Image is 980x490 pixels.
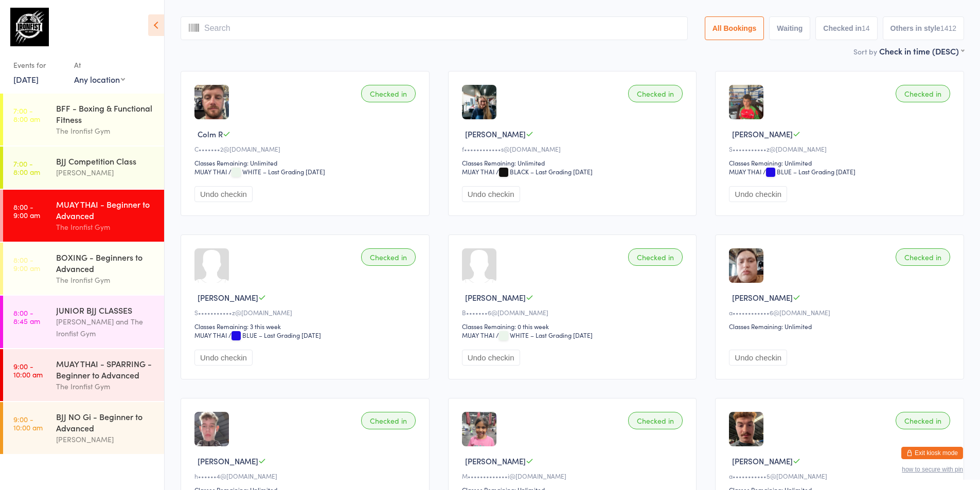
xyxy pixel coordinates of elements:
time: 7:00 - 8:00 am [13,159,40,176]
div: The Ironfist Gym [56,274,155,286]
span: [PERSON_NAME] [465,292,526,303]
div: Checked in [361,248,416,266]
div: f••••••••••••s@[DOMAIN_NAME] [462,144,686,153]
div: MUAY THAI [194,167,227,176]
time: 8:00 - 9:00 am [13,256,40,272]
div: Checked in [896,412,950,429]
span: [PERSON_NAME] [732,456,793,466]
div: Checked in [361,412,416,429]
div: Classes Remaining: Unlimited [194,158,419,167]
div: Classes Remaining: Unlimited [462,158,686,167]
div: Classes Remaining: Unlimited [729,158,953,167]
div: C•••••••2@[DOMAIN_NAME] [194,144,419,153]
div: BJJ Competition Class [56,155,155,167]
a: 7:00 -8:00 amBJJ Competition Class[PERSON_NAME] [3,147,164,189]
div: a•••••••••••5@[DOMAIN_NAME] [729,471,953,480]
div: The Ironfist Gym [56,125,155,137]
div: Any location [74,74,125,85]
div: BFF - Boxing & Functional Fitness [56,102,155,125]
div: Checked in [628,412,683,429]
div: MUAY THAI [462,167,494,176]
div: MUAY THAI [462,331,494,339]
div: Checked in [361,85,416,102]
div: MUAY THAI - SPARRING - Beginner to Advanced [56,358,155,380]
span: [PERSON_NAME] [198,292,258,303]
div: B•••••••6@[DOMAIN_NAME] [462,308,686,317]
img: image1684982184.png [194,412,229,446]
div: JUNIOR BJJ CLASSES [56,304,155,316]
span: [PERSON_NAME] [465,129,526,139]
img: image1732754485.png [729,85,763,119]
span: Colm R [198,129,223,139]
button: Undo checkin [462,350,520,366]
div: At [74,57,125,74]
img: The Ironfist Gym [10,8,49,46]
a: 9:00 -10:00 amBJJ NO Gi - Beginner to Advanced[PERSON_NAME] [3,402,164,454]
button: Others in style1412 [883,16,964,40]
div: Checked in [628,85,683,102]
div: MUAY THAI [729,167,761,176]
time: 7:00 - 8:00 am [13,106,40,123]
img: image1747031757.png [462,412,496,446]
div: The Ironfist Gym [56,221,155,233]
div: MUAY THAI [194,331,227,339]
time: 9:00 - 10:00 am [13,415,43,431]
div: MUAY THAI - Beginner to Advanced [56,198,155,221]
div: Classes Remaining: Unlimited [729,322,953,331]
div: [PERSON_NAME] [56,433,155,445]
div: a••••••••••••6@[DOMAIN_NAME] [729,308,953,317]
div: The Ironfist Gym [56,380,155,392]
div: Classes Remaining: 0 this week [462,322,686,331]
div: BOXING - Beginners to Advanced [56,251,155,274]
span: [PERSON_NAME] [732,129,793,139]
button: Undo checkin [729,186,787,202]
span: [PERSON_NAME] [465,456,526,466]
button: Checked in14 [815,16,877,40]
button: Waiting [769,16,810,40]
a: 8:00 -9:00 amMUAY THAI - Beginner to AdvancedThe Ironfist Gym [3,190,164,242]
button: Undo checkin [194,350,253,366]
div: [PERSON_NAME] [56,167,155,178]
span: [PERSON_NAME] [198,456,258,466]
img: image1754886519.png [729,412,763,446]
div: 14 [862,24,870,32]
button: Undo checkin [194,186,253,202]
span: / BLUE – Last Grading [DATE] [763,167,856,176]
a: 7:00 -8:00 amBFF - Boxing & Functional FitnessThe Ironfist Gym [3,94,164,146]
div: M•••••••••••••i@[DOMAIN_NAME] [462,471,686,480]
img: image1698303466.png [729,248,763,283]
label: Sort by [853,46,877,57]
div: Checked in [628,248,683,266]
span: [PERSON_NAME] [732,292,793,303]
input: Search [181,16,688,40]
div: h••••••4@[DOMAIN_NAME] [194,471,419,480]
div: Checked in [896,85,950,102]
span: / BLUE – Last Grading [DATE] [228,331,321,339]
button: All Bookings [705,16,764,40]
div: Events for [13,57,64,74]
div: 1412 [940,24,956,32]
button: Undo checkin [729,350,787,366]
a: 9:00 -10:00 amMUAY THAI - SPARRING - Beginner to AdvancedThe Ironfist Gym [3,349,164,401]
time: 8:00 - 9:00 am [13,203,40,219]
div: S•••••••••••z@[DOMAIN_NAME] [729,144,953,153]
div: [PERSON_NAME] and The Ironfist Gym [56,316,155,339]
time: 8:00 - 8:45 am [13,308,40,325]
a: 8:00 -8:45 amJUNIOR BJJ CLASSES[PERSON_NAME] and The Ironfist Gym [3,296,164,348]
time: 9:00 - 10:00 am [13,362,43,378]
div: BJJ NO Gi - Beginner to Advanced [56,411,155,433]
div: Checked in [896,248,950,266]
div: Check in time (DESC) [879,45,964,57]
a: 8:00 -9:00 amBOXING - Beginners to AdvancedThe Ironfist Gym [3,243,164,295]
span: / WHITE – Last Grading [DATE] [228,167,325,176]
button: Exit kiosk mode [901,447,963,459]
button: how to secure with pin [902,466,963,473]
a: [DATE] [13,74,39,85]
div: S•••••••••••z@[DOMAIN_NAME] [194,308,419,317]
img: image1753683995.png [194,85,229,119]
span: / WHITE – Last Grading [DATE] [496,331,593,339]
img: image1627366708.png [462,85,496,119]
div: Classes Remaining: 3 this week [194,322,419,331]
span: / BLACK – Last Grading [DATE] [496,167,593,176]
button: Undo checkin [462,186,520,202]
